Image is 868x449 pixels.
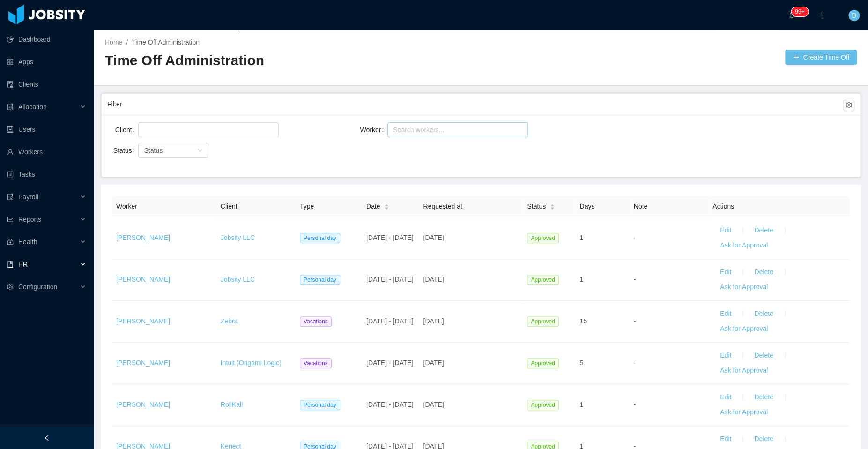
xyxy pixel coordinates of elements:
[712,202,734,210] span: Actions
[712,265,739,280] button: Edit
[116,202,137,210] span: Worker
[221,359,282,367] a: Intuit (Origami Logic)
[579,359,583,367] span: 5
[633,359,636,367] span: -
[579,317,587,325] span: 15
[384,202,389,209] div: Sort
[221,401,243,408] a: RollKall
[818,12,825,18] i: icon: plus
[116,317,170,325] a: [PERSON_NAME]
[221,276,255,283] a: Jobsity LLC
[300,233,340,243] span: Personal day
[18,283,57,291] span: Configuration
[300,316,332,327] span: Vacations
[712,363,775,378] button: Ask for Approval
[18,261,28,268] span: HR
[7,75,86,94] a: icon: auditClients
[7,239,14,245] i: icon: medicine-box
[126,38,128,46] span: /
[579,276,583,283] span: 1
[549,202,555,205] i: icon: caret-up
[105,38,122,46] a: Home
[423,202,462,210] span: Requested at
[852,10,856,21] span: D
[384,202,389,205] i: icon: caret-up
[116,276,170,283] a: [PERSON_NAME]
[633,317,636,325] span: -
[712,390,739,405] button: Edit
[579,234,583,241] span: 1
[116,359,170,367] a: [PERSON_NAME]
[791,7,808,16] sup: 332
[7,104,14,110] i: icon: solution
[527,400,558,410] span: Approved
[300,275,340,285] span: Personal day
[712,348,739,363] button: Edit
[549,206,555,209] i: icon: caret-down
[7,142,86,161] a: icon: userWorkers
[221,317,238,325] a: Zebra
[7,30,86,49] a: icon: pie-chartDashboard
[105,51,481,70] h2: Time Off Administration
[747,390,780,405] button: Delete
[18,103,47,111] span: Allocation
[300,400,340,410] span: Personal day
[18,238,37,246] span: Health
[785,50,857,65] button: icon: plusCreate Time Off
[712,322,775,337] button: Ask for Approval
[712,307,739,322] button: Edit
[366,317,414,325] span: [DATE] - [DATE]
[527,358,558,368] span: Approved
[527,202,546,211] span: Status
[579,401,583,408] span: 1
[366,276,414,283] span: [DATE] - [DATE]
[788,12,795,18] i: icon: bell
[7,165,86,184] a: icon: profileTasks
[390,124,395,135] input: Worker
[221,202,237,210] span: Client
[747,265,780,280] button: Delete
[747,307,780,322] button: Delete
[300,358,332,368] span: Vacations
[527,316,558,327] span: Approved
[633,276,636,283] span: -
[423,359,444,367] span: [DATE]
[747,432,780,447] button: Delete
[7,52,86,71] a: icon: appstoreApps
[18,216,41,223] span: Reports
[116,401,170,408] a: [PERSON_NAME]
[633,234,636,241] span: -
[7,284,14,290] i: icon: setting
[747,223,780,238] button: Delete
[712,280,775,295] button: Ask for Approval
[633,401,636,408] span: -
[393,125,514,135] div: Search workers...
[132,38,200,46] a: Time Off Administration
[221,234,255,241] a: Jobsity LLC
[527,275,558,285] span: Approved
[423,401,444,408] span: [DATE]
[7,194,14,200] i: icon: file-protect
[144,147,163,154] span: Status
[141,124,146,135] input: Client
[366,359,414,367] span: [DATE] - [DATE]
[18,193,38,201] span: Payroll
[579,202,594,210] span: Days
[113,147,139,154] label: Status
[633,202,647,210] span: Note
[423,234,444,241] span: [DATE]
[366,401,414,408] span: [DATE] - [DATE]
[712,432,739,447] button: Edit
[712,238,775,253] button: Ask for Approval
[366,234,414,241] span: [DATE] - [DATE]
[549,202,555,209] div: Sort
[423,276,444,283] span: [DATE]
[300,202,314,210] span: Type
[7,216,14,223] i: icon: line-chart
[116,234,170,241] a: [PERSON_NAME]
[384,206,389,209] i: icon: caret-down
[107,96,843,113] div: Filter
[747,348,780,363] button: Delete
[7,120,86,139] a: icon: robotUsers
[7,261,14,268] i: icon: book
